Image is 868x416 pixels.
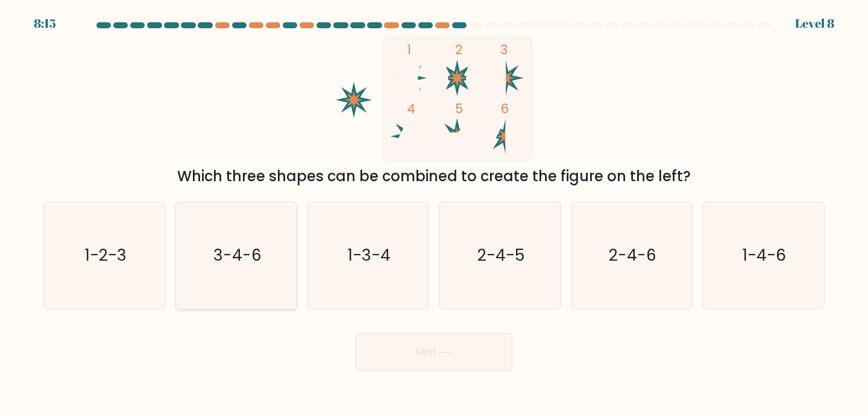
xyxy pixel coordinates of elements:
button: Next [356,333,512,371]
tspan: 2 [456,41,463,58]
text: 1-3-4 [348,244,391,267]
tspan: 5 [456,100,464,117]
div: Which three shapes can be combined to create the figure on the left? [51,166,817,187]
text: 2-4-5 [477,244,525,267]
text: 3-4-6 [213,244,262,267]
tspan: 4 [407,100,415,117]
tspan: 6 [500,100,509,117]
text: 1-2-3 [85,244,127,267]
text: 1-4-6 [743,244,786,267]
tspan: 3 [500,41,508,58]
div: Level 8 [795,14,834,33]
div: 8:15 [34,14,56,33]
text: 2-4-6 [609,244,656,267]
tspan: 1 [407,41,411,58]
